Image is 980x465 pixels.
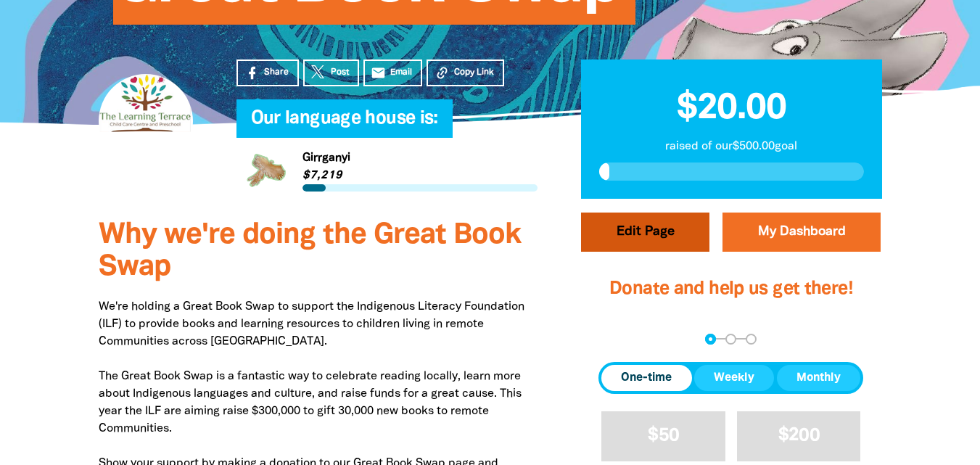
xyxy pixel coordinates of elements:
[371,65,386,81] i: email
[714,369,754,387] span: Weekly
[303,59,359,86] a: Post
[796,369,841,387] span: Monthly
[427,59,504,86] button: Copy Link
[581,213,709,252] button: Edit Page
[694,365,774,391] button: Weekly
[363,59,423,86] a: emailEmail
[454,66,494,79] span: Copy Link
[737,411,861,461] button: $200
[722,213,881,252] a: My Dashboard
[746,334,757,345] button: Navigate to step 3 of 3 to enter your payment details
[601,365,691,391] button: One-time
[648,427,679,444] span: $50
[264,66,289,79] span: Share
[331,66,349,79] span: Post
[236,123,538,132] h6: My Team
[99,222,521,281] span: Why we're doing the Great Book Swap
[251,110,438,138] span: Our language house is:
[601,411,725,461] button: $50
[236,59,299,86] a: Share
[599,138,864,155] p: raised of our $500.00 goal
[598,362,863,394] div: Donation frequency
[390,66,412,79] span: Email
[778,427,820,444] span: $200
[609,281,853,297] span: Donate and help us get there!
[725,334,736,345] button: Navigate to step 2 of 3 to enter your details
[777,365,860,391] button: Monthly
[621,369,672,387] span: One-time
[677,92,786,125] span: $20.00
[705,334,716,345] button: Navigate to step 1 of 3 to enter your donation amount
